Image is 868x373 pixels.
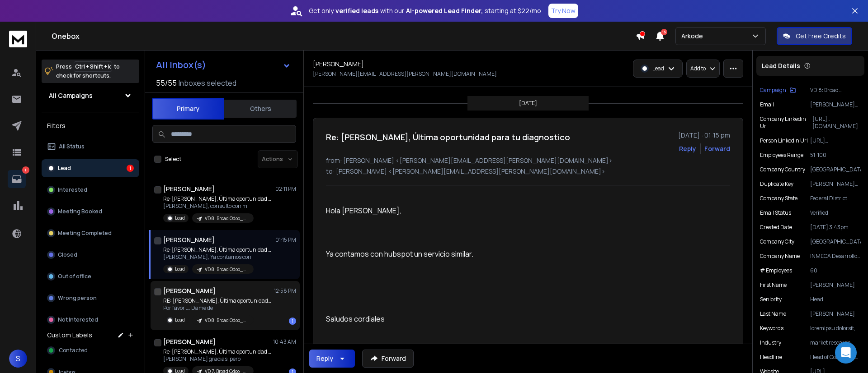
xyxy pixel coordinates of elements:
[810,137,861,144] p: [URL][DOMAIN_NAME][PERSON_NAME]
[661,29,667,35] span: 15
[156,78,177,88] span: 55 / 55
[175,266,185,272] p: Lead
[165,156,181,163] label: Select
[42,289,139,307] button: Wrong person
[760,195,797,202] p: Company State
[275,236,296,244] p: 01:15 PM
[326,131,570,143] h1: Re: [PERSON_NAME], Última oportunidad para tu diagnostico
[760,281,787,289] p: First Name
[42,341,139,359] button: Contacted
[760,180,793,188] p: Duplicate Key
[810,281,861,289] p: [PERSON_NAME]
[58,273,91,280] p: Out of office
[810,195,861,202] p: Federal District
[179,78,236,88] h3: Inboxes selected
[42,138,139,156] button: All Status
[316,354,333,363] div: Reply
[58,165,71,172] p: Lead
[519,100,537,107] p: [DATE]
[760,253,800,260] p: Company Name
[760,224,792,231] p: Created Date
[810,267,861,274] p: 60
[760,267,792,274] p: # Employees
[777,27,852,45] button: Get Free Credits
[58,295,97,302] p: Wrong person
[163,184,215,193] h1: [PERSON_NAME]
[760,296,782,303] p: Seniority
[679,144,696,153] button: Reply
[175,317,185,323] p: Lead
[163,297,272,304] p: RE: [PERSON_NAME], Última oportunidad para
[760,87,786,94] p: Campaign
[835,342,857,364] div: Open Intercom Messenger
[59,143,85,150] p: All Status
[760,325,783,332] p: Keywords
[810,310,861,318] p: [PERSON_NAME]
[205,215,248,222] p: VD 8: Broad Odoo_Campaign - ARKODE
[313,60,364,69] h1: [PERSON_NAME]
[812,115,861,130] p: [URL][DOMAIN_NAME]
[58,186,87,193] p: Interested
[175,215,185,221] p: Lead
[760,354,782,361] p: Headline
[9,350,27,368] button: S
[335,6,378,15] strong: verified leads
[681,32,707,41] p: Arkode
[810,224,861,231] p: [DATE] 3:43pm
[163,337,216,346] h1: [PERSON_NAME]
[326,156,730,165] p: from: [PERSON_NAME] <[PERSON_NAME][EMAIL_ADDRESS][PERSON_NAME][DOMAIN_NAME]>
[810,166,861,173] p: [GEOGRAPHIC_DATA]
[652,65,664,72] p: Lead
[760,166,805,173] p: Company Country
[274,287,296,295] p: 12:58 PM
[810,152,861,159] p: 51-100
[796,32,846,41] p: Get Free Credits
[678,131,730,140] p: [DATE] : 01:15 pm
[42,181,139,199] button: Interested
[156,60,206,69] h1: All Inbox(s)
[42,159,139,177] button: Lead1
[810,253,861,260] p: INMEGA Desarrollo de Negocios
[810,209,861,216] p: Verified
[42,203,139,221] button: Meeting Booked
[224,99,297,119] button: Others
[760,101,774,108] p: Email
[309,350,355,368] button: Reply
[58,230,112,237] p: Meeting Completed
[163,286,216,295] h1: [PERSON_NAME]
[163,348,272,355] p: Re: [PERSON_NAME], Última oportunidad para
[810,296,861,303] p: Head
[548,4,578,18] button: Try Now
[810,354,861,361] p: Head of Commercial Development
[163,235,215,244] h1: [PERSON_NAME]
[42,87,139,105] button: All Campaigns
[810,339,861,346] p: market research
[760,152,803,159] p: Employees Range
[74,61,112,72] span: Ctrl + Shift + k
[760,87,796,94] button: Campaign
[8,170,26,188] a: 1
[760,209,791,216] p: Email Status
[42,120,139,132] h3: Filters
[58,208,102,215] p: Meeting Booked
[275,185,296,193] p: 02:11 PM
[58,251,77,258] p: Closed
[42,267,139,286] button: Out of office
[205,266,248,273] p: VD 8: Broad Odoo_Campaign - ARKODE
[309,6,541,15] p: Get only with our starting at $22/mo
[326,206,401,216] span: Hola [PERSON_NAME],
[273,338,296,345] p: 10:43 AM
[762,61,800,70] p: Lead Details
[163,355,272,363] p: [PERSON_NAME] gracias, pero
[163,203,272,210] p: [PERSON_NAME], consulto con mi
[47,331,92,340] h3: Custom Labels
[810,325,861,332] p: loremipsu dolorsit, ametcons adipiscingel, seddoe temporin, ut lab etdolor, mag aliquaeni admi ve...
[59,347,88,354] span: Contacted
[326,314,385,324] span: Saludos cordiales
[760,310,786,318] p: Last Name
[760,137,808,144] p: Person Linkedin Url
[810,87,861,94] p: VD 8: Broad Odoo_Campaign - ARKODE
[49,91,93,100] h1: All Campaigns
